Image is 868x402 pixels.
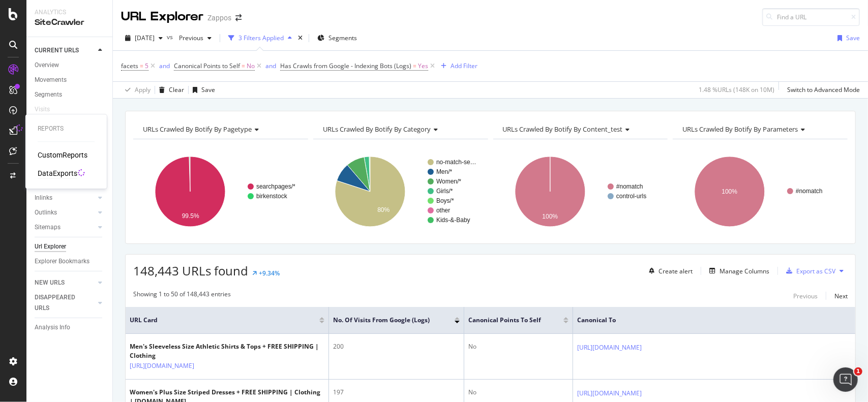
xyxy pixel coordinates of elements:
span: No. of Visits from Google (Logs) [333,316,439,325]
button: Segments [313,30,361,46]
text: Girls/* [436,188,453,195]
a: [URL][DOMAIN_NAME] [577,388,642,398]
div: SiteCrawler [35,17,104,28]
h4: URLs Crawled By Botify By pagetype [141,121,299,137]
a: Sitemaps [35,222,95,233]
span: Canonical Points to Self [174,61,240,70]
a: DataExports [38,168,77,178]
button: Create alert [645,263,693,279]
div: 197 [333,388,460,397]
span: URL Card [130,316,317,325]
span: Canonical Points to Self [468,316,548,325]
text: 80% [377,206,390,213]
div: Switch to Advanced Mode [787,85,860,94]
text: 100% [722,188,738,195]
span: 1 [854,367,862,376]
button: and [265,61,276,71]
div: No [468,342,568,351]
text: Women/* [436,178,461,185]
div: Apply [135,85,151,94]
a: NEW URLS [35,277,95,288]
button: Save [189,82,215,98]
button: Apply [121,82,151,98]
span: = [140,61,143,70]
svg: A chart. [133,147,306,236]
a: CustomReports [38,150,87,160]
div: NEW URLS [35,277,65,288]
div: Create alert [659,267,693,275]
div: +9.34% [259,269,280,277]
div: 1.48 % URLs ( 148K on 10M ) [699,85,774,94]
span: Canonical To [577,316,836,325]
div: Previous [793,292,818,300]
div: DISAPPEARED URLS [35,292,86,314]
div: Inlinks [35,193,52,203]
button: Add Filter [437,60,477,72]
div: Export as CSV [796,267,835,275]
button: Manage Columns [705,265,769,277]
h4: URLs Crawled By Botify By parameters [680,121,839,137]
a: [URL][DOMAIN_NAME] [577,343,642,353]
text: Men/* [436,168,453,175]
div: Manage Columns [720,267,769,275]
div: Analysis Info [35,322,70,333]
h4: URLs Crawled By Botify By content_test [501,121,659,137]
span: Previous [175,34,203,42]
div: Visits [35,104,50,115]
a: Overview [35,60,105,71]
span: Yes [418,59,428,73]
button: Clear [155,82,184,98]
button: Previous [175,30,216,46]
div: arrow-right-arrow-left [235,14,242,21]
svg: A chart. [493,147,666,236]
div: No [468,388,568,397]
button: and [159,61,170,71]
a: Outlinks [35,207,95,218]
a: Explorer Bookmarks [35,256,105,267]
div: 200 [333,342,460,351]
span: Has Crawls from Google - Indexing Bots (Logs) [280,61,411,70]
div: Showing 1 to 50 of 148,443 entries [133,290,231,302]
div: Segments [35,89,62,100]
div: Explorer Bookmarks [35,256,89,267]
div: 3 Filters Applied [238,34,284,42]
text: #nomatch [616,183,643,190]
div: URL Explorer [121,8,203,25]
input: Find a URL [762,8,860,26]
text: Boys/* [436,197,454,204]
a: CURRENT URLS [35,45,95,56]
svg: A chart. [673,147,846,236]
div: Men's Sleeveless Size Athletic Shirts & Tops + FREE SHIPPING | Clothing [130,342,324,360]
a: Visits [35,104,60,115]
div: Analytics [35,8,104,17]
div: Save [201,85,215,94]
div: Save [846,34,860,42]
div: Clear [169,85,184,94]
a: Segments [35,89,105,100]
text: birkenstock [256,193,288,200]
span: URLs Crawled By Botify By category [323,125,431,134]
a: Analysis Info [35,322,105,333]
a: Inlinks [35,193,95,203]
div: Outlinks [35,207,57,218]
span: = [242,61,245,70]
text: #nomatch [796,188,823,195]
button: Export as CSV [782,263,835,279]
div: Movements [35,75,67,85]
div: Sitemaps [35,222,61,233]
a: DISAPPEARED URLS [35,292,95,314]
div: Add Filter [451,61,477,70]
svg: A chart. [313,147,486,236]
span: 148,443 URLs found [133,262,248,279]
span: URLs Crawled By Botify By parameters [682,125,798,134]
button: Switch to Advanced Mode [783,82,860,98]
a: Url Explorer [35,241,105,252]
div: Url Explorer [35,241,66,252]
h4: URLs Crawled By Botify By category [321,121,479,137]
div: and [159,61,170,70]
